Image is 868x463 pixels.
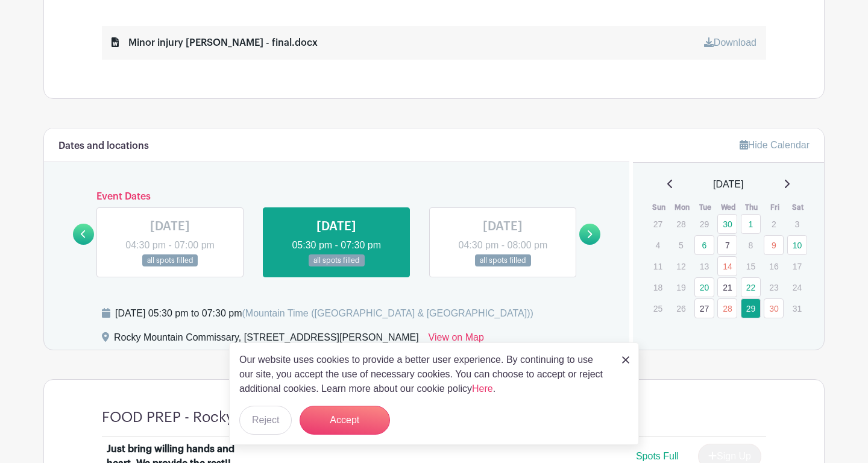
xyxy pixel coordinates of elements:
[717,277,737,297] a: 21
[115,306,533,321] div: [DATE] 05:30 pm to 07:30 pm
[764,257,784,276] p: 16
[671,278,691,297] p: 19
[648,299,668,318] p: 25
[300,406,390,435] button: Accept
[239,406,292,435] button: Reject
[648,257,668,276] p: 11
[704,37,756,48] a: Download
[671,215,691,233] p: 28
[58,140,149,152] h6: Dates and locations
[671,299,691,318] p: 26
[94,191,579,203] h6: Event Dates
[694,277,714,297] a: 20
[741,236,761,254] p: 8
[429,330,484,350] a: View on Map
[787,257,807,276] p: 17
[741,257,761,276] p: 15
[717,256,737,276] a: 14
[740,140,810,150] a: Hide Calendar
[713,177,743,192] span: [DATE]
[741,214,761,234] a: 1
[764,215,784,233] p: 2
[648,236,668,254] p: 4
[694,215,714,233] p: 29
[694,235,714,255] a: 6
[648,215,668,233] p: 27
[763,201,787,213] th: Fri
[648,278,668,297] p: 18
[717,201,740,213] th: Wed
[647,201,671,213] th: Sun
[114,330,419,350] div: Rocky Mountain Commissary, [STREET_ADDRESS][PERSON_NAME]
[787,215,807,233] p: 3
[694,298,714,318] a: 27
[741,277,761,297] a: 22
[112,36,318,50] div: Minor injury [PERSON_NAME] - final.docx
[239,353,609,396] p: Our website uses cookies to provide a better user experience. By continuing to use our site, you ...
[671,257,691,276] p: 12
[764,278,784,297] p: 23
[472,383,493,394] a: Here
[694,257,714,276] p: 13
[787,278,807,297] p: 24
[717,298,737,318] a: 28
[636,451,679,461] span: Spots Full
[787,299,807,318] p: 31
[102,409,353,426] h4: FOOD PREP - Rocky Mtn Commissary
[622,356,629,364] img: close_button-5f87c8562297e5c2d7936805f587ecaba9071eb48480494691a3f1689db116b3.svg
[671,236,691,254] p: 5
[694,201,717,213] th: Tue
[764,235,784,255] a: 9
[717,214,737,234] a: 30
[717,235,737,255] a: 7
[787,235,807,255] a: 10
[242,308,533,318] span: (Mountain Time ([GEOGRAPHIC_DATA] & [GEOGRAPHIC_DATA]))
[764,298,784,318] a: 30
[741,298,761,318] a: 29
[787,201,810,213] th: Sat
[740,201,764,213] th: Thu
[670,201,694,213] th: Mon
